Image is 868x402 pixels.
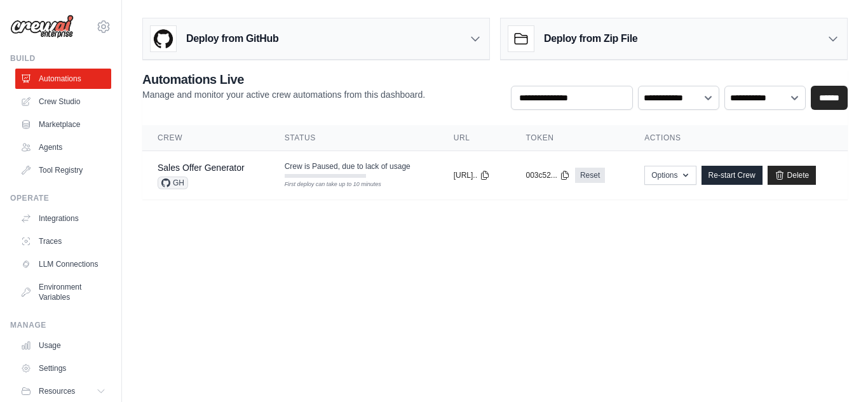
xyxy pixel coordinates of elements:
[15,381,111,401] button: Resources
[544,31,637,46] h3: Deploy from Zip File
[10,53,111,64] div: Build
[10,15,74,39] img: Logo
[285,161,410,171] span: Crew is Paused, due to lack of usage
[15,335,111,356] a: Usage
[10,320,111,330] div: Manage
[158,177,188,189] span: GH
[15,91,111,112] a: Crew Studio
[15,69,111,89] a: Automations
[15,114,111,135] a: Marketplace
[438,125,511,151] th: URL
[644,166,696,185] button: Options
[285,180,366,189] div: First deploy can take up to 10 minutes
[10,193,111,203] div: Operate
[511,125,630,151] th: Token
[142,70,425,88] h2: Automations Live
[158,163,245,173] a: Sales Offer Generator
[702,166,763,185] a: Re-start Crew
[15,231,111,251] a: Traces
[269,125,438,151] th: Status
[151,26,176,51] img: GitHub Logo
[526,170,570,180] button: 003c52...
[142,125,269,151] th: Crew
[15,160,111,180] a: Tool Registry
[768,166,817,185] a: Delete
[15,254,111,274] a: LLM Connections
[142,88,425,101] p: Manage and monitor your active crew automations from this dashboard.
[15,277,111,307] a: Environment Variables
[575,168,605,183] a: Reset
[39,386,75,396] span: Resources
[15,358,111,379] a: Settings
[629,125,848,151] th: Actions
[186,31,278,46] h3: Deploy from GitHub
[15,208,111,229] a: Integrations
[15,137,111,157] a: Agents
